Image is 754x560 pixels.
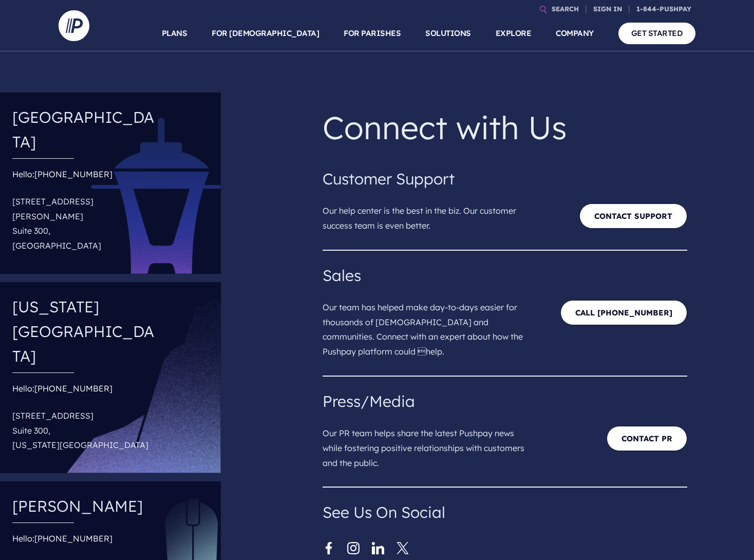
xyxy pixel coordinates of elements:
[323,101,687,154] p: Connect with Us
[12,404,159,457] p: [STREET_ADDRESS] Suite 300, [US_STATE][GEOGRAPHIC_DATA]
[425,15,471,51] a: SOLUTIONS
[34,169,112,179] a: [PHONE_NUMBER]
[560,300,687,325] a: CALL [PHONE_NUMBER]
[212,15,319,51] a: FOR [DEMOGRAPHIC_DATA]
[323,288,541,363] p: Our team has helped make day-to-days easier for thousands of [DEMOGRAPHIC_DATA] and communities. ...
[12,190,159,257] p: [STREET_ADDRESS][PERSON_NAME] Suite 300, [GEOGRAPHIC_DATA]
[323,414,541,474] p: Our PR team helps share the latest Pushpay news while fostering positive relationships with custo...
[12,167,159,257] div: Hello:
[323,263,687,288] h4: Sales
[323,191,541,237] p: Our help center is the best in the biz. Our customer success team is even better.
[618,23,696,44] a: GET STARTED
[12,290,159,372] h4: [US_STATE][GEOGRAPHIC_DATA]
[556,15,594,51] a: COMPANY
[12,490,159,522] h4: [PERSON_NAME]
[496,15,532,51] a: EXPLORE
[323,500,687,525] h4: See Us On Social
[12,101,159,158] h4: [GEOGRAPHIC_DATA]
[12,381,159,457] div: Hello:
[323,389,687,414] h4: Press/Media
[34,383,112,394] a: [PHONE_NUMBER]
[607,426,687,451] a: Contact PR
[579,203,687,229] a: Contact Support
[34,533,112,544] a: [PHONE_NUMBER]
[162,15,187,51] a: PLANS
[344,15,401,51] a: FOR PARISHES
[323,166,687,191] h4: Customer Support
